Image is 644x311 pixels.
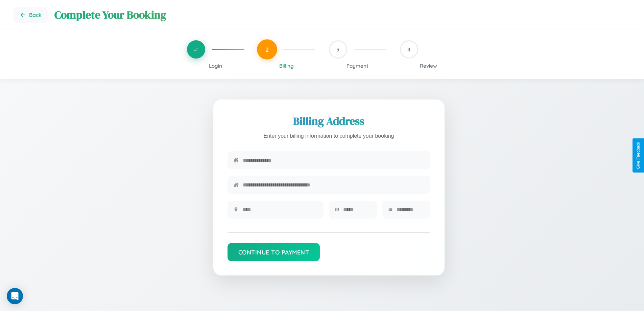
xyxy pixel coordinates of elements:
[636,142,641,169] div: Give Feedback
[228,131,430,141] p: Enter your billing information to complete your booking
[14,7,48,23] button: Go back
[265,46,269,53] span: 2
[407,46,410,53] span: 4
[228,243,320,261] button: Continue to Payment
[347,63,368,69] span: Payment
[228,114,430,129] h2: Billing Address
[420,63,437,69] span: Review
[279,63,294,69] span: Billing
[209,63,222,69] span: Login
[54,7,630,22] h1: Complete Your Booking
[7,288,23,304] div: Open Intercom Messenger
[336,46,339,53] span: 3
